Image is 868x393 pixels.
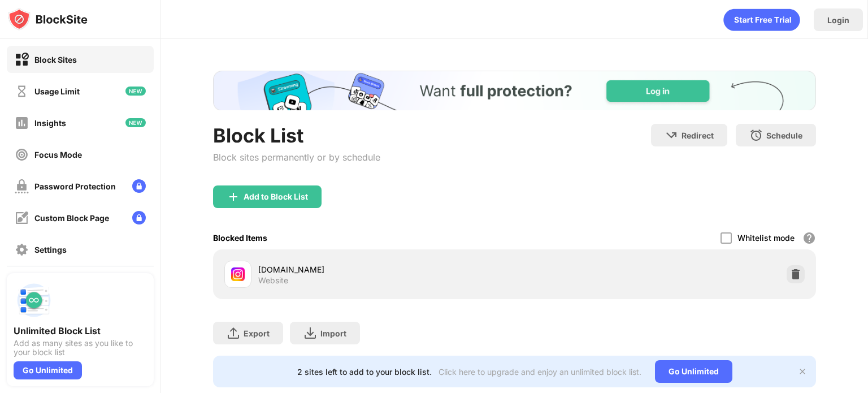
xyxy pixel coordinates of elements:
[14,339,147,357] div: Add as many sites as you like to your block list
[15,148,29,162] img: focus-off.svg
[827,15,849,25] div: Login
[15,84,29,98] img: time-usage-off.svg
[15,211,29,225] img: customize-block-page-off.svg
[258,275,288,286] div: Website
[15,179,29,193] img: password-protection-off.svg
[655,360,732,383] div: Go Unlimited
[34,55,77,64] div: Block Sites
[439,367,641,377] div: Click here to upgrade and enjoy an unlimited block list.
[8,8,88,31] img: logo-blocksite.svg
[125,87,146,96] img: new-icon.svg
[213,71,816,110] iframe: Banner
[14,280,54,321] img: push-block-list.svg
[213,124,380,147] div: Block List
[213,152,380,163] div: Block sites permanently or by schedule
[132,211,146,224] img: lock-menu.svg
[34,182,116,191] div: Password Protection
[132,179,146,193] img: lock-menu.svg
[297,367,432,377] div: 2 sites left to add to your block list.
[14,361,82,379] div: Go Unlimited
[15,116,29,130] img: insights-off.svg
[766,131,802,140] div: Schedule
[15,243,29,257] img: settings-off.svg
[34,150,82,159] div: Focus Mode
[34,118,66,128] div: Insights
[737,233,795,243] div: Whitelist mode
[798,367,807,376] img: x-button.svg
[14,325,147,336] div: Unlimited Block List
[244,329,270,338] div: Export
[34,213,109,223] div: Custom Block Page
[213,233,267,243] div: Blocked Items
[34,245,67,254] div: Settings
[258,264,514,275] div: [DOMAIN_NAME]
[320,329,346,338] div: Import
[15,53,29,67] img: block-on.svg
[231,267,245,281] img: favicons
[125,118,146,127] img: new-icon.svg
[723,8,800,31] div: animation
[682,131,714,140] div: Redirect
[34,87,80,96] div: Usage Limit
[244,192,308,201] div: Add to Block List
